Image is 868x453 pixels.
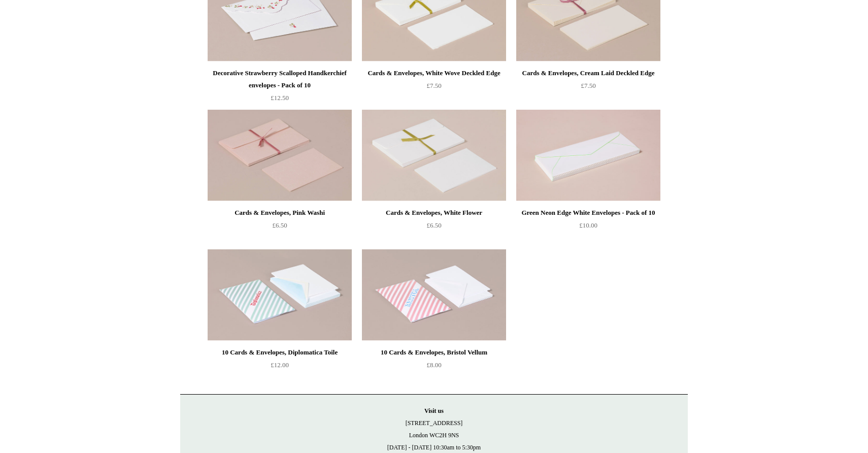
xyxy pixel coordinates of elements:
strong: Visit us [424,407,444,414]
a: 10 Cards & Envelopes, Diplomatica Toile 10 Cards & Envelopes, Diplomatica Toile [208,249,352,341]
a: Decorative Strawberry Scalloped Handkerchief envelopes - Pack of 10 £12.50 [208,67,352,109]
img: Green Neon Edge White Envelopes - Pack of 10 [516,110,660,201]
span: £10.00 [579,221,597,229]
a: 10 Cards & Envelopes, Bristol Vellum 10 Cards & Envelopes, Bristol Vellum [362,249,506,341]
a: Cards & Envelopes, White Wove Deckled Edge £7.50 [362,67,506,109]
a: Cards & Envelopes, White Flower £6.50 [362,207,506,248]
img: 10 Cards & Envelopes, Diplomatica Toile [208,249,352,341]
div: Cards & Envelopes, White Wove Deckled Edge [364,67,504,79]
span: £7.50 [581,82,595,89]
span: £12.50 [271,94,289,102]
img: 10 Cards & Envelopes, Bristol Vellum [362,249,506,341]
div: Cards & Envelopes, Pink Washi [210,207,349,219]
div: Decorative Strawberry Scalloped Handkerchief envelopes - Pack of 10 [210,67,349,91]
span: £7.50 [426,82,441,89]
a: 10 Cards & Envelopes, Diplomatica Toile £12.00 [208,346,352,388]
div: 10 Cards & Envelopes, Diplomatica Toile [210,346,349,359]
span: £8.00 [426,361,441,369]
span: £6.50 [272,221,287,229]
a: Cards & Envelopes, White Flower Cards & Envelopes, White Flower [362,110,506,201]
a: Green Neon Edge White Envelopes - Pack of 10 £10.00 [516,207,660,248]
img: Cards & Envelopes, White Flower [362,110,506,201]
a: Cards & Envelopes, Pink Washi £6.50 [208,207,352,248]
a: Green Neon Edge White Envelopes - Pack of 10 Green Neon Edge White Envelopes - Pack of 10 [516,110,660,201]
img: Cards & Envelopes, Pink Washi [208,110,352,201]
a: 10 Cards & Envelopes, Bristol Vellum £8.00 [362,346,506,388]
a: Cards & Envelopes, Cream Laid Deckled Edge £7.50 [516,67,660,109]
div: Cards & Envelopes, Cream Laid Deckled Edge [519,67,658,79]
span: £12.00 [271,361,289,369]
span: £6.50 [426,221,441,229]
div: 10 Cards & Envelopes, Bristol Vellum [364,346,504,359]
a: Cards & Envelopes, Pink Washi Cards & Envelopes, Pink Washi [208,110,352,201]
div: Green Neon Edge White Envelopes - Pack of 10 [519,207,658,219]
div: Cards & Envelopes, White Flower [364,207,504,219]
